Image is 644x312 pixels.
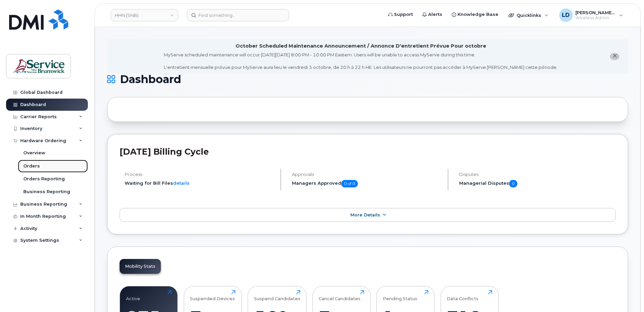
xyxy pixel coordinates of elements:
span: Dashboard [120,74,181,84]
div: Suspended Devices [190,290,235,301]
div: Suspend Candidates [254,290,300,301]
div: Data Conflicts [447,290,478,301]
div: Pending Status [383,290,417,301]
h4: Disputes [459,172,616,177]
div: October Scheduled Maintenance Announcement / Annonce D'entretient Prévue Pour octobre [236,43,486,50]
div: Active [126,290,140,301]
li: Waiting for Bill Files [125,180,275,186]
span: 0 of 0 [341,180,358,187]
h5: Managers Approved [292,180,442,187]
span: More Details [350,212,380,217]
button: close notification [610,53,619,60]
div: MyServe scheduled maintenance will occur [DATE][DATE] 8:00 PM - 10:00 PM Eastern. Users will be u... [164,52,558,71]
h2: [DATE] Billing Cycle [120,147,616,157]
a: details [173,180,190,186]
span: 0 [509,180,517,187]
h4: Process [125,172,275,177]
h4: Approvals [292,172,442,177]
div: Cancel Candidates [319,290,361,301]
h5: Managerial Disputes [459,180,616,187]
